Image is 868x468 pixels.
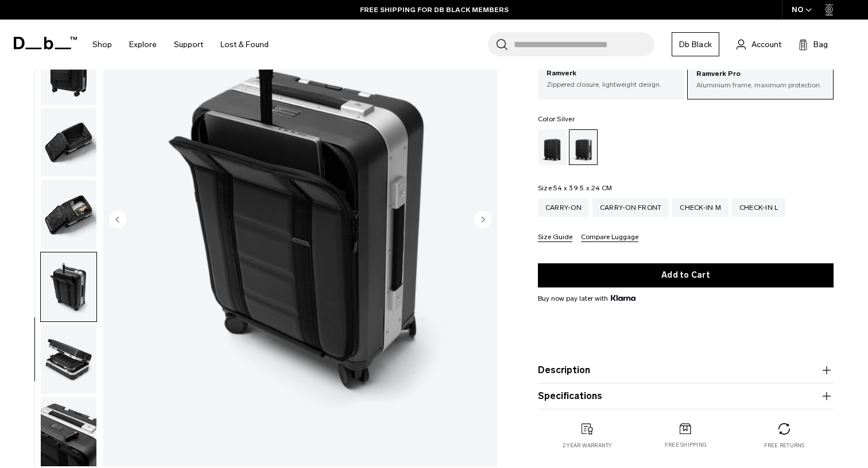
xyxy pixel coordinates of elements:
[569,129,598,165] a: Silver
[41,325,96,394] img: Ramverk Pro Front-access Carry-on Silver
[41,252,96,321] img: Ramverk Pro Front-access Carry-on Silver
[538,198,589,217] a: Carry-on
[538,263,834,287] button: Add to Cart
[665,442,707,450] p: Free shipping
[84,20,277,70] nav: Main Navigation
[799,37,828,51] button: Bag
[538,116,575,122] legend: Color:
[813,39,828,51] span: Bag
[538,59,684,98] a: Ramverk Zippered closure, lightweight design.
[737,37,781,51] a: Account
[672,32,719,56] a: Db Black
[41,36,96,105] img: Ramverk Pro Front-access Carry-on Silver
[92,24,112,65] a: Shop
[538,293,635,304] span: Buy now pay later with
[40,35,97,105] button: Ramverk Pro Front-access Carry-on Silver
[538,233,572,242] button: Size Guide
[40,179,97,250] button: Ramverk Pro Front-access Carry-on Silver
[538,129,567,165] a: Black Out
[40,324,97,394] button: Ramverk Pro Front-access Carry-on Silver
[581,233,638,242] button: Compare Luggage
[40,397,97,467] button: Ramverk Pro Front-access Carry-on Silver
[538,185,613,191] legend: Size:
[696,68,824,80] p: Ramverk Pro
[40,108,97,178] button: Ramverk Pro Front-access Carry-on Silver
[220,24,269,65] a: Lost & Found
[41,397,96,466] img: Ramverk Pro Front-access Carry-on Silver
[41,180,96,249] img: Ramverk Pro Front-access Carry-on Silver
[732,198,786,217] a: Check-in L
[592,198,669,217] a: Carry-on Front
[764,442,805,450] p: Free returns
[751,39,781,51] span: Account
[40,252,97,322] button: Ramverk Pro Front-access Carry-on Silver
[696,80,824,90] p: Aluminium frame, maximum protection.
[129,24,157,65] a: Explore
[553,184,612,192] span: 54 x 39.5 x 24 CM
[174,24,203,65] a: Support
[547,79,676,90] p: Zippered closure, lightweight design.
[563,442,612,450] p: 2 year warranty
[538,363,834,377] button: Description
[547,68,676,79] p: Ramverk
[672,198,728,217] a: Check-in M
[360,5,509,15] a: FREE SHIPPING FOR DB BLACK MEMBERS
[538,389,834,403] button: Specifications
[611,295,635,301] img: {"height" => 20, "alt" => "Klarna"}
[109,210,126,230] button: Previous slide
[557,115,575,123] span: Silver
[41,108,96,177] img: Ramverk Pro Front-access Carry-on Silver
[474,210,491,230] button: Next slide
